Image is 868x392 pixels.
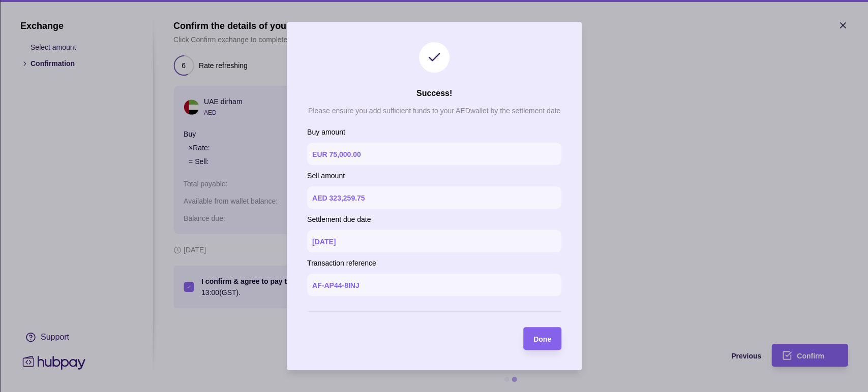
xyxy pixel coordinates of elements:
p: Transaction reference [307,257,561,269]
button: Done [523,327,561,350]
p: AED 323,259.75 [312,194,365,202]
p: [DATE] [312,238,336,246]
p: AF-AP44-8INJ [312,281,360,289]
span: Done [533,335,551,343]
p: Sell amount [307,170,561,181]
p: Settlement due date [307,214,561,225]
h2: Success! [416,88,452,99]
p: Please ensure you add sufficient funds to your AED wallet by the settlement date [308,107,560,115]
p: EUR 75,000.00 [312,150,361,158]
p: Buy amount [307,126,561,138]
